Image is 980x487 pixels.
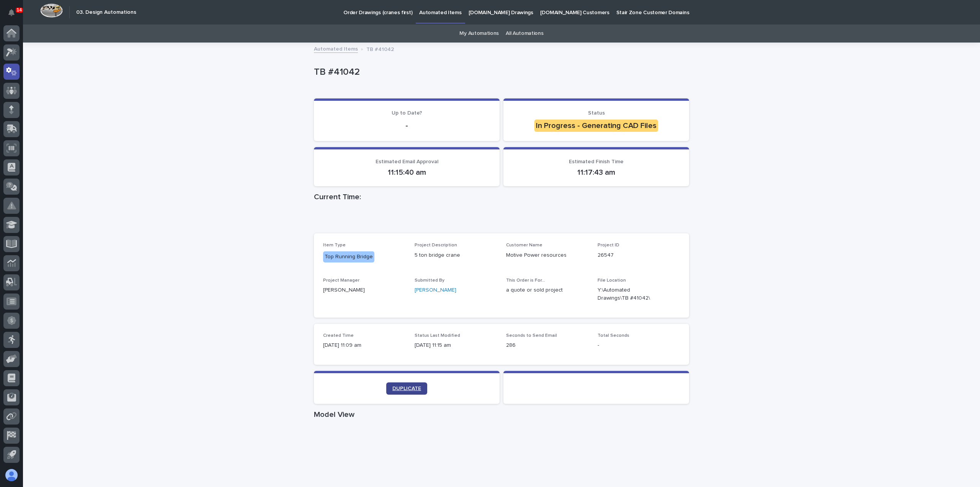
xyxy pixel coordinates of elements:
a: DUPLICATE [386,382,427,395]
p: - [323,121,490,130]
button: users-avatar [3,467,20,483]
span: Project Manager [323,278,359,283]
div: In Progress - Generating CAD Files [534,120,658,132]
span: Total Seconds [598,333,629,338]
p: 11:15:40 am [323,168,490,177]
p: [PERSON_NAME] [323,286,405,294]
span: Submitted By [415,278,444,283]
p: a quote or sold project [506,286,588,294]
a: Automated Items [314,44,358,53]
span: Created Time [323,333,354,338]
span: File Location [598,278,626,283]
a: My Automations [459,25,499,43]
p: 11:17:43 am [513,168,680,177]
div: Notifications14 [10,9,20,21]
h1: Model View [314,410,689,419]
span: Project ID [598,243,619,248]
p: 26547 [598,251,680,259]
span: Estimated Finish Time [569,159,624,164]
span: Customer Name [506,243,542,248]
span: Up to Date? [392,110,422,116]
: Y:\Automated Drawings\TB #41042\ [598,286,661,302]
p: 14 [17,7,22,13]
button: Notifications [3,5,20,21]
span: Project Description [415,243,457,248]
p: 5 ton bridge crane [415,251,497,259]
span: This Order is For... [506,278,545,283]
span: Status [588,110,605,116]
p: [DATE] 11:15 am [415,341,497,349]
a: All Automations [506,25,543,43]
span: Estimated Email Approval [376,159,438,164]
p: Motive Power resources [506,251,588,259]
p: [DATE] 11:09 am [323,341,405,349]
h2: 03. Design Automations [76,9,136,16]
span: Status Last Modified [415,333,460,338]
p: TB #41042 [314,67,686,78]
span: Item Type [323,243,346,248]
p: 286 [506,341,588,349]
h1: Current Time: [314,192,689,202]
div: Top Running Bridge [323,251,374,262]
img: Workspace Logo [40,3,63,18]
span: DUPLICATE [392,386,421,391]
a: [PERSON_NAME] [415,286,456,294]
iframe: Current Time: [314,205,689,233]
p: - [598,341,680,349]
span: Seconds to Send Email [506,333,557,338]
p: TB #41042 [366,44,394,53]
